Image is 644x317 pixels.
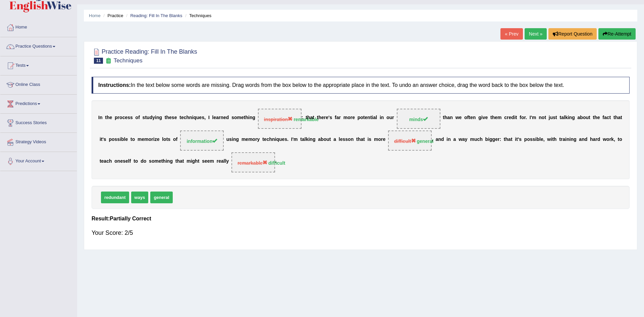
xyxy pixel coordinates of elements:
b: r [151,137,153,142]
b: t [363,115,365,120]
b: r [339,115,340,120]
b: o [253,137,256,142]
b: o [464,115,467,120]
b: t [105,115,107,120]
b: z [155,137,157,142]
b: r [324,115,326,120]
b: a [436,137,438,142]
b: r [392,115,394,120]
b: t [166,137,168,142]
b: I [98,115,100,120]
b: n [220,115,223,120]
b: e [109,115,112,120]
b: k [306,137,309,142]
b: c [504,115,507,120]
b: t [544,115,546,120]
b: e [213,115,216,120]
b: I [530,115,531,120]
b: e [495,115,497,120]
b: t [101,137,103,142]
b: f [467,115,469,120]
b: h [245,115,248,120]
b: i [155,115,156,120]
b: m [241,137,246,142]
b: n [351,137,354,142]
b: t [469,115,470,120]
a: Reading: Fill In The Blanks [130,13,182,18]
b: f [176,137,177,142]
b: p [115,115,118,120]
b: i [372,115,373,120]
b: y [152,115,155,120]
b: b [580,115,583,120]
button: Report Question [548,28,597,40]
b: u [147,115,150,120]
b: m [144,137,148,142]
b: a [508,137,511,142]
b: h [492,115,495,120]
span: Drop target [258,109,302,129]
b: e [321,115,324,120]
b: t [165,115,166,120]
b: g [236,137,239,142]
b: u [389,115,392,120]
b: u [196,115,199,120]
b: t [145,115,147,120]
li: Practice [102,12,123,19]
b: g [159,115,162,120]
b: q [193,115,196,120]
b: y [257,137,260,142]
b: s [115,137,117,142]
b: u [326,137,329,142]
b: t [313,115,314,120]
b: n [100,115,103,120]
b: w [459,137,462,142]
b: i [535,137,537,142]
b: a [604,115,607,120]
b: h [186,115,189,120]
b: o [347,115,351,120]
a: Success Stories [0,114,77,130]
b: g [492,137,495,142]
b: u [474,137,477,142]
b: e [485,115,488,120]
b: I [291,137,292,142]
b: m [237,115,241,120]
b: f [138,115,140,120]
b: s [104,137,106,142]
span: minds [409,117,428,122]
b: c [267,137,269,142]
b: t [443,115,444,120]
b: t [130,137,132,142]
b: s [369,137,371,142]
b: w [547,137,551,142]
b: y [465,137,468,142]
b: d [150,115,153,120]
b: a [318,137,321,142]
b: t [555,115,557,120]
b: b [536,137,539,142]
b: t [593,115,594,120]
b: t [560,115,561,120]
button: Re-Attempt [598,28,636,40]
b: l [564,115,565,120]
b: e [223,115,226,120]
span: Drop target [388,130,432,151]
b: : [302,115,303,120]
b: t [490,115,492,120]
b: g [572,115,575,120]
b: i [515,137,516,142]
b: h [318,115,321,120]
b: m [138,137,142,142]
b: g [313,137,316,142]
b: o [163,137,166,142]
b: v [483,115,485,120]
b: n [450,115,453,120]
b: e [199,115,202,120]
b: n [189,115,192,120]
b: i [308,137,310,142]
b: s [284,137,287,142]
h4: In the text below some words are missing. Drag words from the box below to the appropriate place ... [92,77,630,94]
a: Online Class [0,75,77,92]
b: h [107,115,110,120]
